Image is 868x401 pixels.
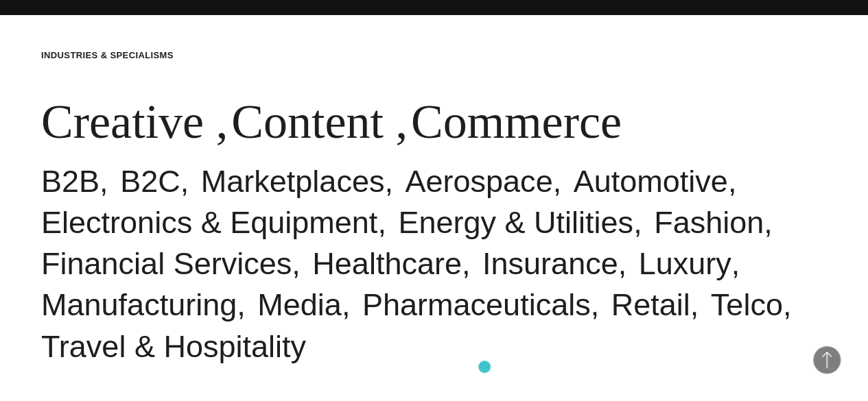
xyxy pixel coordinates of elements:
[398,204,633,239] a: Energy & Utilities
[41,287,237,322] a: Manufacturing
[257,287,342,322] a: Media
[201,163,385,198] a: Marketplaces
[654,204,764,239] a: Fashion
[813,346,841,374] button: Back to Top
[41,246,292,281] a: Financial Services
[231,95,384,147] a: Content
[711,287,783,322] a: Telco
[639,246,731,281] a: Luxury
[216,95,228,147] span: ,
[362,287,591,322] a: Pharmaceuticals
[411,95,622,147] a: Commerce
[482,246,618,281] a: Insurance
[41,95,204,147] a: Creative
[41,163,99,198] a: B2B
[41,328,306,363] a: Travel & Hospitality
[611,287,690,322] a: Retail
[395,95,408,147] span: ,
[573,163,727,198] a: Automotive
[120,163,180,198] a: B2C
[41,204,377,239] a: Electronics & Equipment
[312,246,462,281] a: Healthcare
[41,49,174,62] div: Industries & Specialisms
[405,163,552,198] a: Aerospace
